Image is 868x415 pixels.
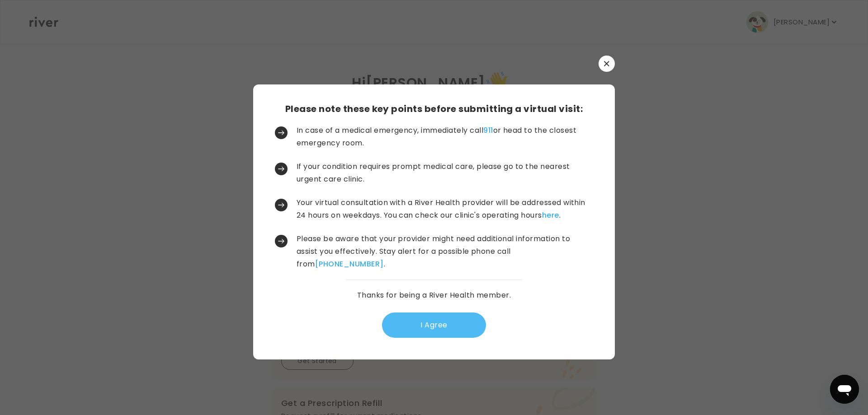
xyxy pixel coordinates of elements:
iframe: Button to launch messaging window [830,375,859,404]
p: If your condition requires prompt medical care, please go to the nearest urgent care clinic. [297,160,591,186]
button: I Agree [382,312,486,338]
p: Thanks for being a River Health member. [357,289,511,302]
a: 911 [483,125,493,135]
a: [PHONE_NUMBER] [315,259,384,269]
p: Your virtual consultation with a River Health provider will be addressed within 24 hours on weekd... [297,196,591,222]
h3: Please note these key points before submitting a virtual visit: [285,103,583,115]
p: In case of a medical emergency, immediately call or head to the closest emergency room. [297,124,591,149]
p: Please be aware that your provider might need additional information to assist you effectively. S... [297,233,591,270]
a: here [542,210,559,220]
